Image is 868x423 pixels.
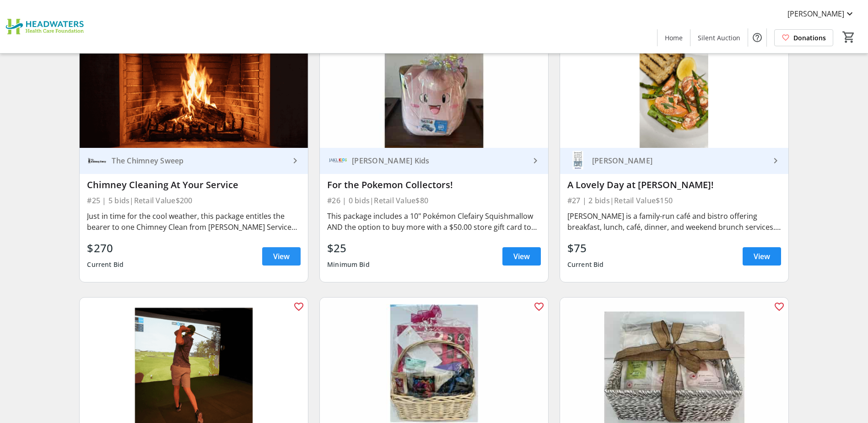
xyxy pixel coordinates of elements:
[698,33,740,43] span: Silent Auction
[774,301,785,312] mat-icon: favorite_outline
[327,240,370,256] div: $25
[290,155,301,166] mat-icon: keyboard_arrow_right
[87,256,124,273] div: Current Bid
[841,29,857,45] button: Cart
[560,19,788,148] img: A Lovely Day at Henriette!
[560,148,788,174] a: Henriette[PERSON_NAME]
[327,150,348,171] img: JAKL Kids
[502,247,541,266] a: View
[665,33,683,43] span: Home
[87,150,108,171] img: The Chimney Sweep
[87,211,301,233] div: Just in time for the cool weather, this package entitles the bearer to one Chimney Clean from [PE...
[658,29,690,46] a: Home
[320,19,548,148] img: For the Pokemon Collectors!
[754,251,770,262] span: View
[780,6,863,21] button: [PERSON_NAME]
[567,194,781,207] div: #27 | 2 bids | Retail Value $150
[262,247,301,266] a: View
[748,28,766,47] button: Help
[513,251,530,262] span: View
[567,150,588,171] img: Henriette
[327,211,541,233] div: This package includes a 10" Pokémon Clefairy Squishmallow AND the option to buy more with a $50.0...
[327,194,541,207] div: #26 | 0 bids | Retail Value $80
[108,156,290,165] div: The Chimney Sweep
[80,19,308,148] img: Chimney Cleaning At Your Service
[793,33,826,43] span: Donations
[787,8,844,19] span: [PERSON_NAME]
[273,251,290,262] span: View
[327,256,370,273] div: Minimum Bid
[588,156,770,165] div: [PERSON_NAME]
[567,256,604,273] div: Current Bid
[87,194,301,207] div: #25 | 5 bids | Retail Value $200
[320,148,548,174] a: JAKL Kids[PERSON_NAME] Kids
[774,29,833,46] a: Donations
[80,148,308,174] a: The Chimney SweepThe Chimney Sweep
[743,247,781,266] a: View
[534,301,545,312] mat-icon: favorite_outline
[293,301,304,312] mat-icon: favorite_outline
[87,179,301,190] div: Chimney Cleaning At Your Service
[327,179,541,190] div: For the Pokemon Collectors!
[567,240,604,256] div: $75
[348,156,530,165] div: [PERSON_NAME] Kids
[690,29,748,46] a: Silent Auction
[530,155,541,166] mat-icon: keyboard_arrow_right
[87,240,124,256] div: $270
[5,4,87,49] img: Headwaters Health Care Foundation's Logo
[567,179,781,190] div: A Lovely Day at [PERSON_NAME]!
[770,155,781,166] mat-icon: keyboard_arrow_right
[567,211,781,233] div: [PERSON_NAME] is a family-run café and bistro offering breakfast, lunch, café, dinner, and weeken...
